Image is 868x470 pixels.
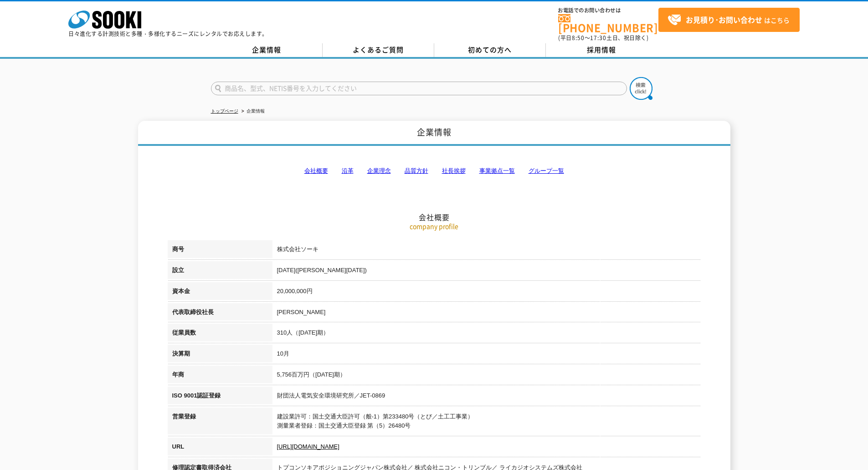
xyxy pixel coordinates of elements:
h2: 会社概要 [168,121,701,222]
td: 10月 [272,345,701,366]
td: 20,000,000円 [272,282,701,303]
th: 営業登録 [168,408,272,438]
a: 企業理念 [367,167,391,174]
td: 5,756百万円（[DATE]期） [272,366,701,387]
a: トップページ [211,108,238,114]
th: 代表取締役社長 [168,303,272,324]
a: 採用情報 [546,43,657,57]
span: 8:50 [572,34,585,42]
li: 企業情報 [240,107,265,116]
th: 商号 [168,240,272,261]
span: はこちら [668,13,790,27]
th: 決算期 [168,345,272,366]
span: 17:30 [590,34,606,42]
a: 初めての方へ [434,43,546,57]
th: ISO 9001認証登録 [168,387,272,408]
td: 株式会社ソーキ [272,240,701,261]
p: company profile [168,222,701,231]
h1: 企業情報 [138,121,730,146]
p: 日々進化する計測技術と多種・多様化するニーズにレンタルでお応えします。 [68,31,268,36]
a: お見積り･お問い合わせはこちら [658,8,800,32]
td: [DATE]([PERSON_NAME][DATE]) [272,261,701,282]
th: 年商 [168,366,272,387]
td: 310人（[DATE]期） [272,324,701,345]
td: 財団法人電気安全環境研究所／JET-0869 [272,387,701,408]
a: 社長挨拶 [442,167,466,174]
a: 企業情報 [211,43,323,57]
span: 初めての方へ [468,45,512,55]
strong: お見積り･お問い合わせ [686,14,762,25]
a: 事業拠点一覧 [479,167,515,174]
th: 設立 [168,261,272,282]
a: 沿革 [342,167,354,174]
input: 商品名、型式、NETIS番号を入力してください [211,82,627,95]
th: 資本金 [168,282,272,303]
a: [URL][DOMAIN_NAME] [277,443,339,450]
a: グループ一覧 [529,167,564,174]
a: 会社概要 [304,167,328,174]
span: お電話でのお問い合わせは [558,8,658,13]
a: 品質方針 [405,167,428,174]
th: URL [168,438,272,459]
span: (平日 ～ 土日、祝日除く) [558,34,648,42]
img: btn_search.png [630,77,652,100]
a: よくあるご質問 [323,43,434,57]
th: 従業員数 [168,324,272,345]
td: 建設業許可：国土交通大臣許可（般-1）第233480号（とび／土工工事業） 測量業者登録：国土交通大臣登録 第（5）26480号 [272,408,701,438]
td: [PERSON_NAME] [272,303,701,324]
a: [PHONE_NUMBER] [558,14,658,33]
